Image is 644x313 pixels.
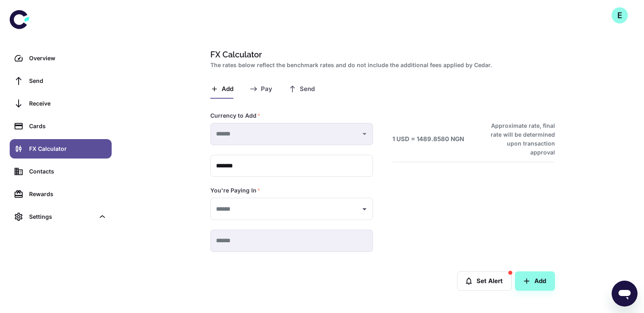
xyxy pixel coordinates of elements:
span: Add [222,85,233,93]
a: Rewards [10,184,112,204]
button: Open [359,203,370,215]
div: Rewards [29,190,107,199]
span: Pay [261,85,272,93]
a: Contacts [10,162,112,181]
a: Cards [10,116,112,136]
a: Overview [10,49,112,68]
div: Overview [29,54,107,63]
a: FX Calculator [10,139,112,159]
label: Currency to Add [210,112,261,120]
div: FX Calculator [29,144,107,153]
button: Add [515,271,555,291]
div: Contacts [29,167,107,176]
div: Settings [10,207,112,226]
a: Receive [10,94,112,113]
div: Send [29,76,107,85]
a: Send [10,71,112,91]
button: Set Alert [457,271,512,291]
div: Cards [29,122,107,131]
span: Send [300,85,315,93]
iframe: Button to launch messaging window [612,281,638,307]
h1: FX Calculator [210,49,552,61]
label: You're Paying In [210,186,261,195]
h2: The rates below reflect the benchmark rates and do not include the additional fees applied by Cedar. [210,61,552,70]
h6: 1 USD = 1489.8580 NGN [392,135,464,144]
div: Settings [29,212,95,221]
h6: Approximate rate, final rate will be determined upon transaction approval [482,121,555,157]
div: Receive [29,99,107,108]
button: E [612,7,628,23]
